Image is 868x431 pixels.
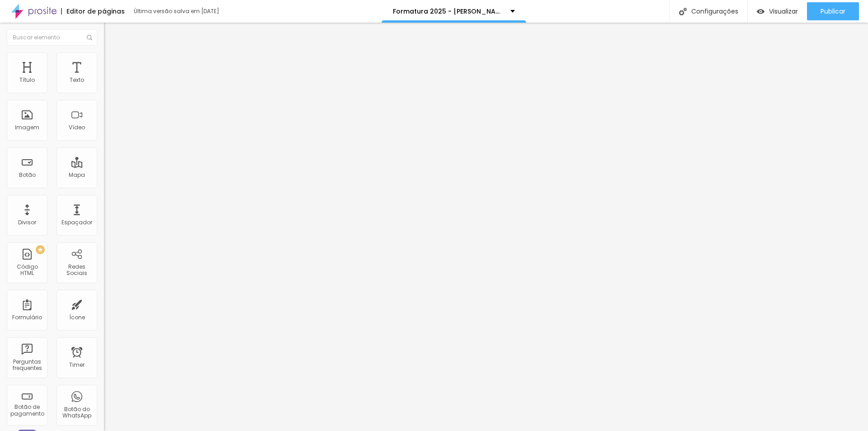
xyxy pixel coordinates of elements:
[807,2,859,20] button: Publicar
[19,172,36,178] div: Botão
[59,264,94,277] div: Redes Sociais
[61,219,92,226] div: Espaçador
[69,124,85,131] div: Vídeo
[9,404,45,417] div: Botão de pagamento
[12,314,42,321] div: Formulário
[393,8,504,14] p: Formatura 2025 - [PERSON_NAME]
[9,264,45,277] div: Código HTML
[69,362,85,368] div: Timer
[757,8,764,15] img: view-1.svg
[69,314,85,321] div: Ícone
[104,23,868,431] iframe: Editor
[748,2,807,20] button: Visualizar
[9,359,45,372] div: Perguntas frequentes
[70,77,84,83] div: Texto
[7,29,97,46] input: Buscar elemento
[61,8,125,14] div: Editor de páginas
[18,219,36,226] div: Divisor
[87,35,92,40] img: Icone
[679,8,687,15] img: Icone
[19,77,35,83] div: Título
[769,8,798,15] span: Visualizar
[59,406,94,419] div: Botão do WhatsApp
[15,124,39,131] div: Imagem
[821,8,845,15] span: Publicar
[69,172,85,178] div: Mapa
[134,9,238,14] div: Última versão salva em [DATE]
